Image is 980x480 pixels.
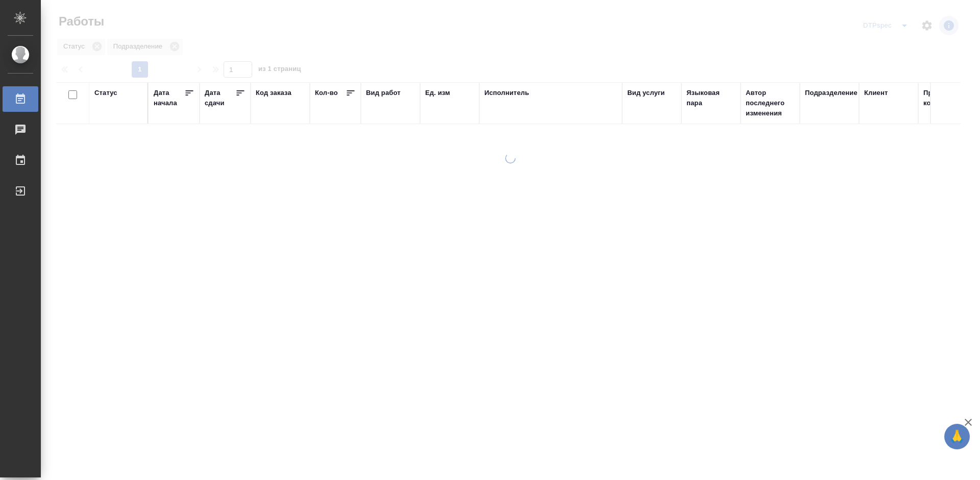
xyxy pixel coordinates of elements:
[948,426,966,447] span: 🙏
[805,88,857,98] div: Подразделение
[484,88,529,98] div: Исполнитель
[864,88,888,98] div: Клиент
[94,88,117,98] div: Статус
[154,88,184,108] div: Дата начала
[944,424,970,449] button: 🙏
[923,88,972,108] div: Проектная команда
[425,88,450,98] div: Ед. изм
[315,88,338,98] div: Кол-во
[205,88,235,108] div: Дата сдачи
[687,88,736,108] div: Языковая пара
[256,88,291,98] div: Код заказа
[366,88,401,98] div: Вид работ
[746,88,795,118] div: Автор последнего изменения
[627,88,665,98] div: Вид услуги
